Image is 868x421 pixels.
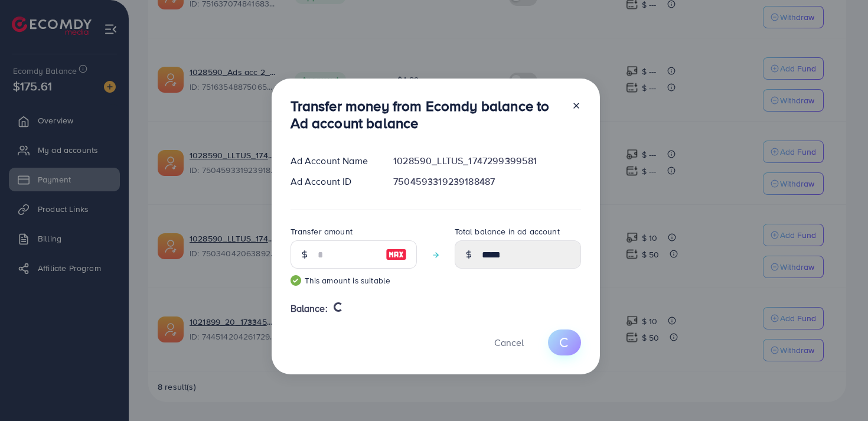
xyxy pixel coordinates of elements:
[384,175,590,188] div: 7504593319239188487
[291,275,417,286] small: This amount is suitable
[818,368,859,412] iframe: Chat
[291,226,353,237] label: Transfer amount
[455,226,560,237] label: Total balance in ad account
[479,329,539,355] button: Cancel
[291,302,328,315] span: Balance:
[384,154,590,168] div: 1028590_LLTUS_1747299399581
[281,175,384,188] div: Ad Account ID
[281,154,384,168] div: Ad Account Name
[291,275,301,286] img: guide
[291,97,562,132] h3: Transfer money from Ecomdy balance to Ad account balance
[386,247,407,262] img: image
[494,336,524,349] span: Cancel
